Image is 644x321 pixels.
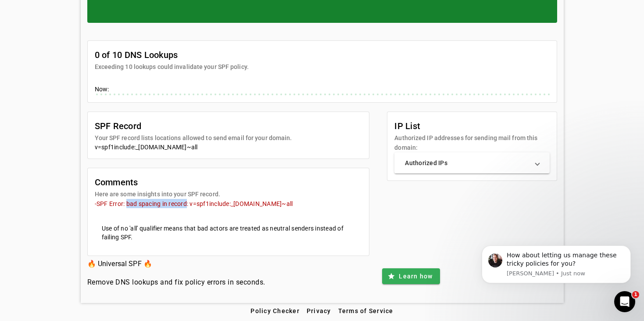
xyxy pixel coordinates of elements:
[95,62,249,72] mat-card-subtitle: Exceeding 10 lookups could invalidate your SPF policy.
[405,159,528,167] mat-panel-title: Authorized IPs
[95,199,362,208] mat-error: -SPF Error: bad spacing in record: v=spf1include:_[DOMAIN_NAME]~all
[335,303,397,319] button: Terms of Service
[307,307,331,314] span: Privacy
[95,85,550,95] div: Now:
[469,232,644,297] iframe: Intercom notifications message
[95,133,292,143] mat-card-subtitle: Your SPF record lists locations allowed to send email for your domain.
[87,258,265,270] h3: 🔥 Universal SPF 🔥
[95,189,220,199] mat-card-subtitle: Here are some insights into your SPF record.
[95,143,362,151] div: v=spf1include:_[DOMAIN_NAME]~all
[250,307,300,314] span: Policy Checker
[394,119,549,133] mat-card-title: IP List
[95,217,362,249] mat-card-content: Use of no 'all' qualifier means that bad actors are treated as neutral senders instead of failing...
[382,268,440,284] button: Learn how
[338,307,394,314] span: Terms of Service
[632,291,639,298] span: 1
[87,277,265,288] h4: Remove DNS lookups and fix policy errors in seconds.
[394,152,549,173] mat-expansion-panel-header: Authorized IPs
[614,291,635,312] iframe: Intercom live chat
[247,303,303,319] button: Policy Checker
[95,175,220,189] mat-card-title: Comments
[95,48,249,62] mat-card-title: 0 of 10 DNS Lookups
[399,272,433,281] span: Learn how
[394,133,549,152] mat-card-subtitle: Authorized IP addresses for sending mail from this domain:
[303,303,335,319] button: Privacy
[95,119,292,133] mat-card-title: SPF Record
